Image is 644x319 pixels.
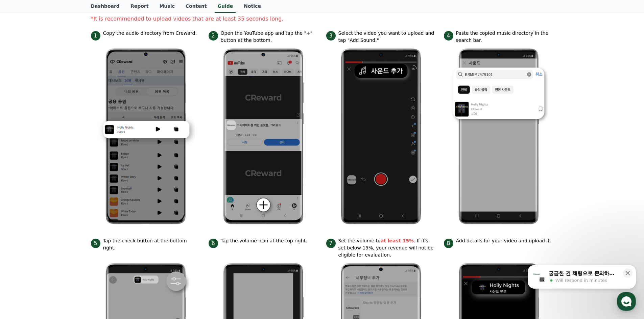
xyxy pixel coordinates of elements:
[91,31,100,41] span: 1
[221,237,307,244] p: Tap the volume icon at the top right.
[209,31,218,41] span: 2
[381,238,414,243] strong: at least 15%
[214,44,313,229] img: 2.png
[338,30,436,44] p: Select the video you want to upload and tap "Add Sound."
[332,44,430,229] img: 3.png
[444,31,453,41] span: 4
[91,239,100,248] span: 5
[338,237,436,259] p: Set the volume to . If it's set below 15%, your revenue will not be eligible for evaluation.
[456,30,553,44] p: Paste the copied music directory in the search bar.
[326,239,336,248] span: 7
[91,15,553,23] p: *It is recommended to upload videos that are at least 35 seconds long.
[87,214,130,231] a: Settings
[103,237,200,251] p: Tap the check button at the bottom right.
[17,224,29,230] span: Home
[444,239,453,248] span: 8
[449,44,548,229] img: 4.png
[326,31,336,41] span: 3
[56,224,76,230] span: Messages
[456,237,551,244] p: Add details for your video and upload it.
[103,30,197,37] p: Copy the audio directory from Creward.
[100,224,117,230] span: Settings
[2,214,45,231] a: Home
[221,30,318,44] p: Open the YouTube app and tap the "+" button at the bottom.
[45,214,87,231] a: Messages
[91,6,553,14] h4: Process
[209,239,218,248] span: 6
[96,44,195,229] img: 1.png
